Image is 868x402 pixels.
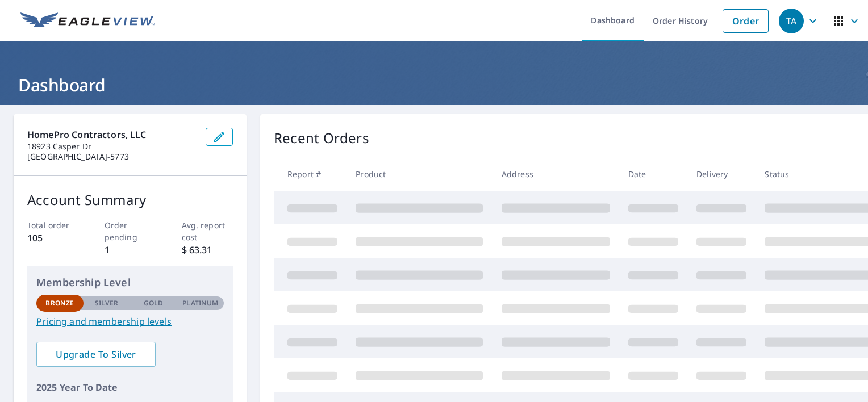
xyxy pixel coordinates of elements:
h1: Dashboard [14,73,854,97]
span: Upgrade To Silver [45,348,147,361]
p: Total order [27,219,79,231]
p: Bronze [45,298,74,308]
p: 105 [27,231,79,245]
th: Report # [274,157,347,191]
th: Date [619,157,687,191]
p: [GEOGRAPHIC_DATA]-5773 [27,152,197,162]
p: Order pending [105,219,156,243]
th: Delivery [687,157,756,191]
a: Upgrade To Silver [36,342,156,367]
p: $ 63.31 [182,243,233,257]
th: Address [493,157,619,191]
p: Gold [144,298,163,308]
th: Product [347,157,492,191]
p: 2025 Year To Date [36,380,224,394]
p: 18923 Casper Dr [27,141,197,152]
p: Account Summary [27,190,233,210]
img: EV Logo [20,12,155,30]
p: Silver [95,298,119,308]
div: TA [779,9,804,33]
p: HomePro Contractors, LLC [27,128,197,141]
a: Order [723,9,769,33]
p: Membership Level [36,275,224,290]
a: Pricing and membership levels [36,315,224,328]
p: Recent Orders [274,128,369,148]
p: Platinum [182,298,218,308]
p: Avg. report cost [182,219,233,243]
p: 1 [105,243,156,257]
